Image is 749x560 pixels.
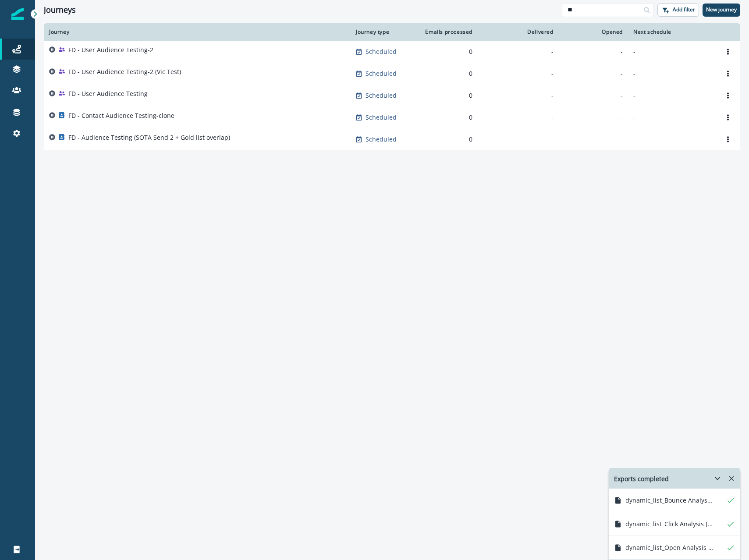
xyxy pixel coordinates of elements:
button: Options [721,67,735,80]
div: Journey type [356,28,411,35]
div: - [564,47,623,56]
a: FD - User Audience Testing-2Scheduled0---Options [44,41,740,63]
img: Inflection [11,8,24,20]
div: - [483,69,554,78]
p: dynamic_list_Bounce Analysis [DATE]11.08.45 AM [625,496,713,505]
p: dynamic_list_Open Analysis [DATE]11.04.02 AM [625,543,713,552]
button: hide-exports [703,468,721,489]
div: 0 [422,91,472,100]
p: FD - User Audience Testing-2 [68,46,153,54]
p: - [633,135,710,144]
button: Options [721,89,735,102]
button: Options [721,111,735,124]
div: - [564,91,623,100]
p: FD - User Audience Testing-2 (Vic Test) [68,67,181,76]
div: - [564,113,623,122]
div: - [564,135,623,144]
div: - [483,113,554,122]
p: Scheduled [366,47,397,56]
p: FD - Contact Audience Testing-clone [68,111,174,120]
div: - [483,91,554,100]
p: New journey [706,7,737,13]
div: 0 [422,135,472,144]
div: hide-exports [609,489,740,560]
h1: Journeys [44,5,76,15]
p: Scheduled [366,135,397,144]
p: Scheduled [366,113,397,122]
p: Add filter [673,7,695,13]
div: - [564,69,623,78]
div: Emails processed [422,28,472,35]
p: FD - Audience Testing (SOTA Send 2 + Gold list overlap) [68,133,230,142]
p: Scheduled [366,91,397,100]
a: FD - User Audience Testing-2 (Vic Test)Scheduled0---Options [44,63,740,85]
a: FD - User Audience TestingScheduled0---Options [44,85,740,106]
div: Journey [49,28,345,35]
div: Delivered [483,28,554,35]
div: Next schedule [633,28,710,35]
p: dynamic_list_Click Analysis [DATE]11.07.21 AM [625,519,713,528]
button: hide-exports [710,472,724,485]
button: Add filter [657,4,699,17]
p: Scheduled [366,69,397,78]
p: - [633,69,710,78]
p: FD - User Audience Testing [68,89,148,98]
a: FD - Contact Audience Testing-cloneScheduled0---Options [44,106,740,128]
p: - [633,113,710,122]
div: - [483,135,554,144]
p: Exports completed [614,474,669,483]
a: FD - Audience Testing (SOTA Send 2 + Gold list overlap)Scheduled0---Options [44,128,740,150]
p: - [633,91,710,100]
div: Opened [564,28,623,35]
div: 0 [422,47,472,56]
button: Options [721,45,735,58]
button: Remove-exports [724,472,738,485]
p: - [633,47,710,56]
div: 0 [422,69,472,78]
button: New journey [703,4,740,17]
button: Options [721,133,735,146]
div: 0 [422,113,472,122]
div: - [483,47,554,56]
